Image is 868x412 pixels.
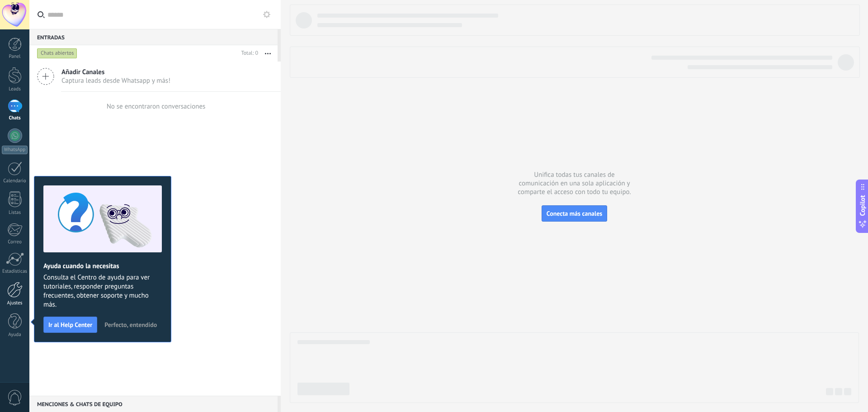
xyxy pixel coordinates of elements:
[100,318,161,331] button: Perfecto, entendido
[37,48,77,59] div: Chats abiertos
[2,54,28,60] div: Panel
[2,269,28,275] div: Estadísticas
[2,178,28,184] div: Calendario
[2,300,28,306] div: Ajustes
[48,322,92,328] span: Ir al Help Center
[2,86,28,92] div: Leads
[2,210,28,216] div: Listas
[542,205,607,222] button: Conecta más canales
[43,262,162,270] h2: Ayuda cuando la necesitas
[61,68,170,76] span: Añadir Canales
[547,209,602,218] span: Conecta más canales
[43,273,162,309] span: Consulta el Centro de ayuda para ver tutoriales, responder preguntas frecuentes, obtener soporte ...
[29,396,278,412] div: Menciones & Chats de equipo
[43,317,97,333] button: Ir al Help Center
[29,29,278,45] div: Entradas
[107,102,206,111] div: No se encontraron conversaciones
[2,146,28,154] div: WhatsApp
[104,322,157,328] span: Perfecto, entendido
[2,239,28,245] div: Correo
[2,115,28,121] div: Chats
[858,195,867,216] span: Copilot
[61,76,170,85] span: Captura leads desde Whatsapp y más!
[2,332,28,338] div: Ayuda
[238,49,258,58] div: Total: 0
